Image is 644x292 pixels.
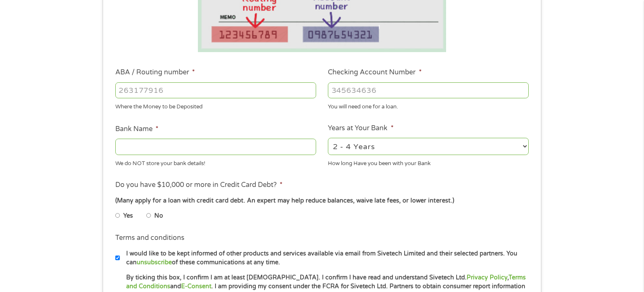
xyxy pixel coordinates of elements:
[328,68,421,77] label: Checking Account Number
[115,68,195,77] label: ABA / Routing number
[115,234,184,242] label: Terms and conditions
[120,249,531,267] label: I would like to be kept informed of other products and services available via email from Sivetech...
[115,82,316,98] input: 263177916
[137,259,172,266] a: unsubscribe
[115,156,316,168] div: We do NOT store your bank details!
[328,100,529,111] div: You will need one for a loan.
[154,211,163,221] label: No
[115,196,529,205] div: (Many apply for a loan with credit card debt. An expert may help reduce balances, waive late fees...
[328,82,529,98] input: 345634636
[467,274,507,281] a: Privacy Policy
[328,124,393,133] label: Years at Your Bank
[115,100,316,111] div: Where the Money to be Deposited
[115,125,158,134] label: Bank Name
[115,181,283,189] label: Do you have $10,000 or more in Credit Card Debt?
[123,211,133,221] label: Yes
[181,283,211,290] a: E-Consent
[328,156,529,168] div: How long Have you been with your Bank
[126,274,526,290] a: Terms and Conditions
